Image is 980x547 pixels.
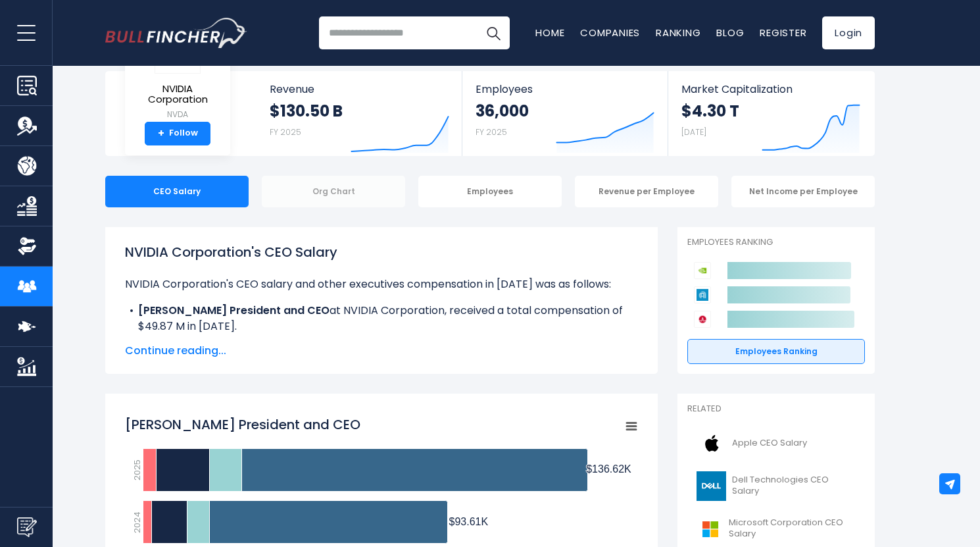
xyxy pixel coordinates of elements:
a: Home [535,26,564,39]
a: Revenue $130.50 B FY 2025 [257,71,462,156]
div: Org Chart [262,176,405,207]
a: +Follow [145,122,210,145]
span: Market Capitalization [681,83,860,95]
button: Search [477,16,510,49]
a: Register [760,26,806,39]
img: NVIDIA Corporation competitors logo [694,262,711,279]
small: NVDA [135,109,220,120]
text: 2025 [131,459,143,481]
a: Go to homepage [105,18,247,48]
a: Blog [716,26,744,39]
div: Employees [418,176,562,207]
a: Companies [580,26,640,39]
tspan: $93.61K [449,516,488,527]
tspan: [PERSON_NAME] President and CEO [125,415,360,434]
small: [DATE] [681,126,706,138]
p: Related [687,404,865,415]
li: at NVIDIA Corporation, received a total compensation of $49.87 M in [DATE]. [125,303,638,334]
a: Microsoft Corporation CEO Salary [687,511,865,547]
text: 2024 [131,511,143,533]
a: Employees Ranking [687,339,865,364]
span: Apple CEO Salary [732,438,807,449]
span: Continue reading... [125,343,638,359]
tspan: $136.62K [586,463,631,475]
a: Ranking [656,26,700,39]
small: FY 2025 [476,126,507,138]
span: NVIDIA Corporation [135,84,220,105]
img: Bullfincher logo [105,18,247,48]
p: NVIDIA Corporation's CEO salary and other executives compensation in [DATE] was as follows: [125,276,638,292]
a: Employees 36,000 FY 2025 [462,71,667,156]
strong: $4.30 T [681,101,739,121]
small: FY 2025 [270,126,301,138]
div: CEO Salary [105,176,249,207]
img: Ownership [17,236,37,256]
img: DELL logo [695,471,728,501]
strong: 36,000 [476,101,529,121]
strong: $130.50 B [270,101,343,121]
a: Login [822,16,875,49]
img: Broadcom competitors logo [694,311,711,328]
a: Dell Technologies CEO Salary [687,468,865,504]
img: Applied Materials competitors logo [694,286,711,303]
p: Employees Ranking [687,237,865,248]
img: MSFT logo [695,514,725,544]
span: Revenue [270,83,449,95]
span: Dell Technologies CEO Salary [732,475,857,497]
a: Apple CEO Salary [687,425,865,461]
span: Microsoft Corporation CEO Salary [729,517,857,540]
div: Revenue per Employee [575,176,718,207]
a: Market Capitalization $4.30 T [DATE] [668,71,873,156]
img: AAPL logo [695,429,728,458]
h1: NVIDIA Corporation's CEO Salary [125,242,638,262]
a: NVIDIA Corporation NVDA [135,29,220,122]
span: Employees [476,83,654,95]
b: [PERSON_NAME] President and CEO [138,303,330,318]
div: Net Income per Employee [731,176,875,207]
strong: + [158,128,164,140]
